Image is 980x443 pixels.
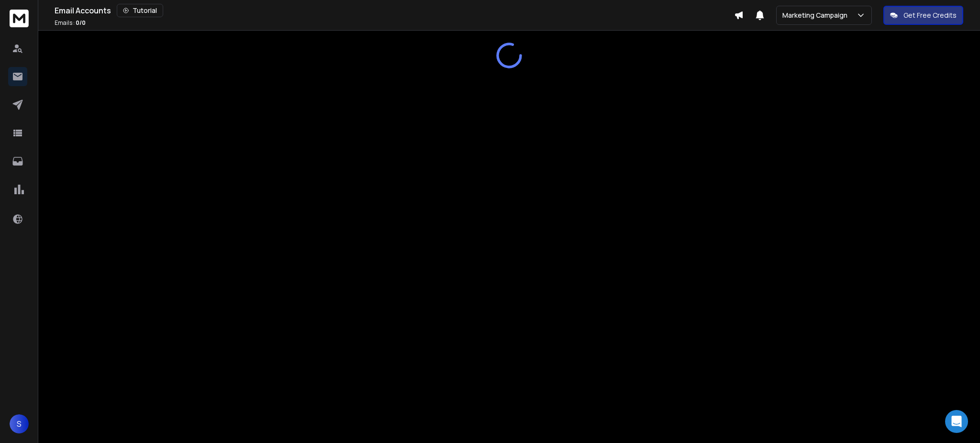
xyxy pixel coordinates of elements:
span: 0 / 0 [76,19,86,27]
p: Marketing Campaign [782,11,851,20]
button: S [10,414,29,433]
div: Email Accounts [55,4,734,17]
button: Tutorial [117,4,163,17]
p: Emails : [55,19,86,27]
p: Get Free Credits [903,11,957,20]
div: Open Intercom Messenger [945,410,968,433]
button: Get Free Credits [883,6,963,25]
